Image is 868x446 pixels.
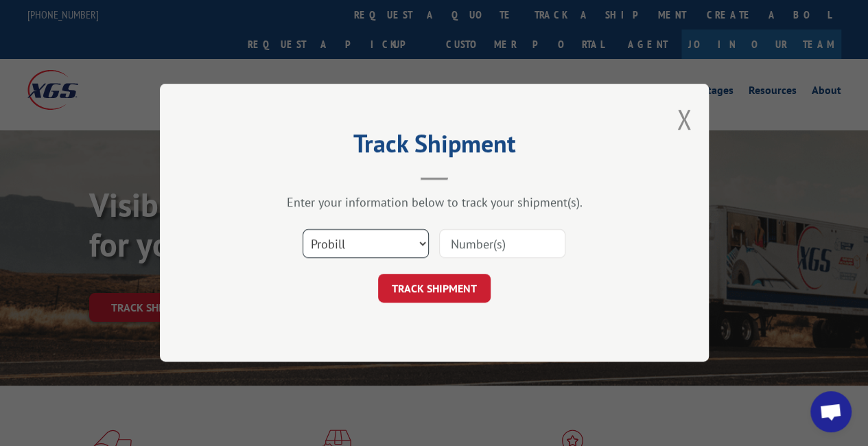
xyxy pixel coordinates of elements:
input: Number(s) [439,230,565,259]
button: TRACK SHIPMENT [378,274,491,303]
button: Close modal [677,101,692,137]
div: Enter your information below to track your shipment(s). [228,195,640,211]
a: Open chat [810,391,852,432]
h2: Track Shipment [228,134,640,160]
